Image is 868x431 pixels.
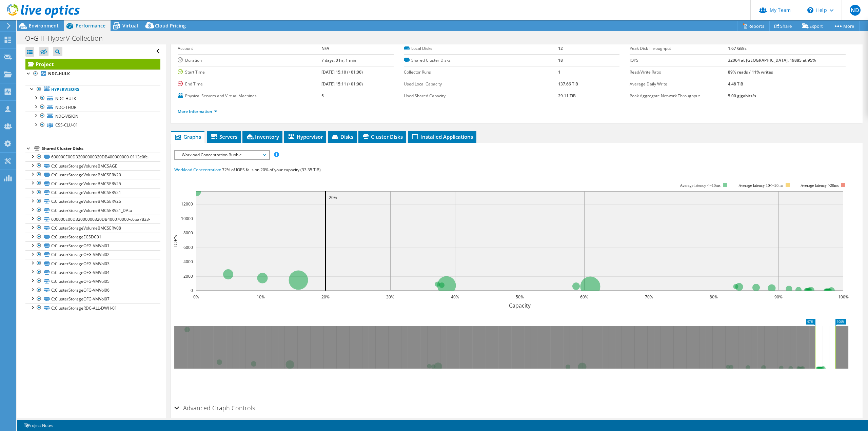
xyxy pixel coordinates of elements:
[22,35,113,42] h1: OFG-IT-HyperV-Collection
[178,93,321,99] label: Physical Servers and Virtual Machines
[18,421,58,430] a: Project Notes
[183,259,193,265] text: 4000
[404,81,558,87] label: Used Local Capacity
[222,167,321,173] span: 72% of IOPS falls on 20% of your capacity (33.35 TiB)
[25,215,160,223] a: 600000E00D32000000320DB400070000-c6ba7833-
[25,179,160,188] a: C:ClusterStorageVolumeBMCSERV25
[55,104,76,110] span: NDC-THOR
[404,45,558,52] label: Local Disks
[25,206,160,215] a: C:ClusterStorageVolumeBMCSERV21_DAta
[558,45,563,51] b: 12
[48,71,70,77] b: NDC-HULK
[25,197,160,206] a: C:ClusterStorageVolumeBMCSERV26
[155,22,186,29] span: Cloud Pricing
[321,81,363,87] b: [DATE] 15:11 (+01:00)
[191,288,193,293] text: 0
[25,233,160,241] a: C:ClusterStorageECSDC01
[838,294,849,300] text: 100%
[29,22,59,29] span: Environment
[630,57,728,64] label: IOPS
[321,93,324,99] b: 5
[25,277,160,286] a: C:ClusterStorageOFG-VMVol05
[25,223,160,232] a: C:ClusterStorageVolumeBMCSERV08
[321,294,330,300] text: 20%
[25,188,160,197] a: C:ClusterStorageVolumeBMCSERV21
[630,81,728,87] label: Average Daily Write
[558,69,560,75] b: 1
[404,93,558,99] label: Used Shared Capacity
[516,294,524,300] text: 50%
[25,286,160,295] a: C:ClusterStorageOFG-VMVol06
[362,133,403,140] span: Cluster Disks
[386,294,394,300] text: 30%
[174,401,255,415] h2: Advanced Graph Controls
[25,241,160,250] a: C:ClusterStorageOFG-VMVol01
[55,122,78,128] span: CSS-CLU-01
[25,161,160,170] a: C:ClusterStorageVolumeBMCSAGE
[801,183,839,188] text: Average latency >20ms
[558,93,576,99] b: 29.11 TiB
[246,133,279,140] span: Inventory
[680,183,721,188] tspan: Average latency <=10ms
[728,57,816,63] b: 32064 at [GEOGRAPHIC_DATA], 19885 at 95%
[738,183,783,188] tspan: Average latency 10<=20ms
[630,45,728,52] label: Peak Disk Throughput
[411,133,473,140] span: Installed Applications
[25,259,160,268] a: C:ClusterStorageOFG-VMVol03
[769,21,797,31] a: Share
[404,57,558,64] label: Shared Cluster Disks
[183,230,193,236] text: 8000
[178,151,265,159] span: Workload Concentration Bubble
[645,294,653,300] text: 70%
[828,21,860,31] a: More
[178,57,321,64] label: Duration
[331,133,353,140] span: Disks
[25,70,160,78] a: NDC-HULK
[25,303,160,312] a: C:ClusterStorageRDC-ALL-DWH-01
[321,45,329,51] b: NFA
[850,5,861,16] span: ND
[181,216,193,221] text: 10000
[25,85,160,94] a: Hypervisors
[710,294,718,300] text: 80%
[25,268,160,277] a: C:ClusterStorageOFG-VMVol04
[25,121,160,130] a: CSS-CLU-01
[183,244,193,250] text: 6000
[774,294,783,300] text: 90%
[737,21,770,31] a: Reports
[178,109,217,114] a: More Information
[558,57,563,63] b: 18
[210,133,237,140] span: Servers
[509,302,531,309] text: Capacity
[183,273,193,279] text: 2000
[558,81,578,87] b: 137.66 TiB
[451,294,459,300] text: 40%
[25,250,160,259] a: C:ClusterStorageOFG-VMVol02
[630,69,728,76] label: Read/Write Ratio
[25,94,160,103] a: NDC-HULK
[728,69,773,75] b: 89% reads / 11% writes
[76,22,105,29] span: Performance
[329,195,337,200] text: 20%
[728,93,756,99] b: 5.00 gigabits/s
[25,153,160,161] a: 600000E00D32000000320DB400000000-0113c0fe-
[728,81,743,87] b: 4.48 TiB
[55,96,76,101] span: NDC-HULK
[288,133,323,140] span: Hypervisor
[257,294,265,300] text: 10%
[807,7,813,13] svg: \n
[25,103,160,112] a: NDC-THOR
[25,170,160,179] a: C:ClusterStorageVolumeBMCSERV20
[122,22,138,29] span: Virtual
[25,112,160,120] a: NDC-VISION
[181,201,193,207] text: 12000
[630,93,728,99] label: Peak Aggregate Network Throughput
[404,69,558,76] label: Collector Runs
[172,235,179,247] text: IOPS
[178,69,321,76] label: Start Time
[25,59,160,70] a: Project
[178,45,321,52] label: Account
[193,294,199,300] text: 0%
[728,45,747,51] b: 1.67 GB/s
[321,57,356,63] b: 7 days, 0 hr, 1 min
